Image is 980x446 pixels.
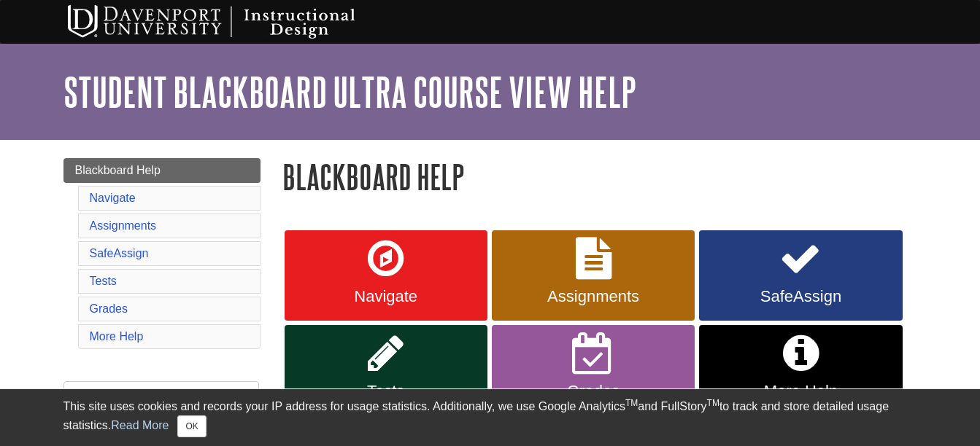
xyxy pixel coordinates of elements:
a: SafeAssign [90,247,149,259]
a: Blackboard Help [63,158,261,183]
span: Navigate [296,287,477,306]
a: Read More [111,419,169,431]
a: More Help [699,325,902,415]
span: SafeAssign [710,287,891,306]
span: Tests [296,382,477,401]
a: Tests [285,325,487,415]
a: More Help [90,330,144,343]
a: Navigate [90,192,136,204]
span: Blackboard Help [75,164,161,176]
span: More Help [710,382,891,401]
a: Navigate [285,230,487,321]
a: Grades [492,325,695,415]
span: Grades [503,382,684,401]
a: Grades [90,302,128,315]
sup: TM [625,398,638,408]
button: Close [177,415,206,437]
a: Student Blackboard Ultra Course View Help [63,69,636,114]
sup: TM [707,398,719,408]
span: Assignments [503,287,684,306]
h2: More Blackboard Help [64,382,258,412]
div: This site uses cookies and records your IP address for usage statistics. Additionally, we use Goo... [63,398,917,437]
img: Davenport University Instructional Design [56,4,406,40]
h1: Blackboard Help [282,158,917,195]
a: SafeAssign [699,230,902,321]
a: Tests [90,275,117,287]
a: Assignments [90,219,157,232]
a: Assignments [492,230,695,321]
